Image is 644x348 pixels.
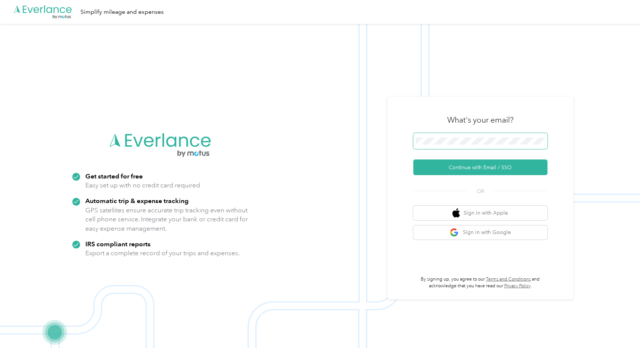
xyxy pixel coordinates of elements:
[413,206,547,220] button: apple logoSign in with Apple
[85,206,248,233] p: GPS satellites ensure accurate trip tracking even without cell phone service. Integrate your bank...
[85,181,200,190] p: Easy set up with no credit card required
[85,240,151,248] strong: IRS compliant reports
[85,172,143,180] strong: Get started for free
[413,225,547,240] button: google logoSign in with Google
[80,7,164,17] div: Simplify mileage and expenses
[413,276,547,289] p: By signing up, you agree to our and acknowledge that you have read our .
[450,228,459,237] img: google logo
[85,249,240,258] p: Export a complete record of your trips and expenses.
[504,283,531,289] a: Privacy Policy
[452,208,460,218] img: apple logo
[447,115,514,125] h3: What's your email?
[467,187,493,195] span: OR
[85,197,189,205] strong: Automatic trip & expense tracking
[413,159,547,175] button: Continue with Email / SSO
[486,276,531,282] a: Terms and Conditions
